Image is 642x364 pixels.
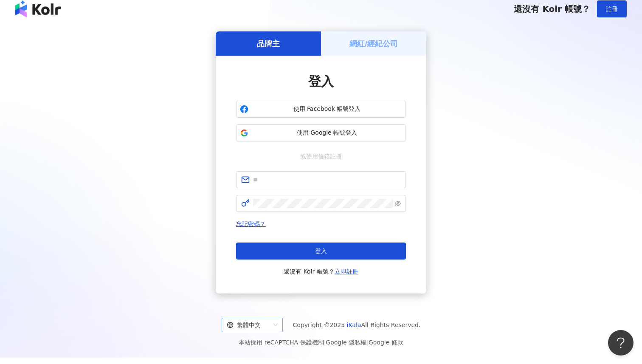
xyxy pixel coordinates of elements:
[284,266,358,277] span: 還沒有 Kolr 帳號？
[236,124,406,141] button: 使用 Google 帳號登入
[252,129,402,137] span: 使用 Google 帳號登入
[308,74,334,89] span: 登入
[294,152,348,161] span: 或使用信箱註冊
[606,6,618,12] span: 註冊
[236,243,406,260] button: 登入
[335,268,358,275] a: 立即註冊
[236,101,406,118] button: 使用 Facebook 帳號登入
[326,339,366,346] a: Google 隱私權
[315,248,327,254] span: 登入
[252,105,402,113] span: 使用 Facebook 帳號登入
[608,330,634,356] iframe: Help Scout Beacon - Open
[227,318,270,332] div: 繁體中文
[324,339,326,346] span: |
[349,38,398,49] h5: 網紅/經紀公司
[236,220,266,227] a: 忘記密碼？
[514,4,590,14] span: 還沒有 Kolr 帳號？
[239,337,403,347] span: 本站採用 reCAPTCHA 保護機制
[15,0,61,17] img: logo
[293,320,421,330] span: Copyright © 2025 All Rights Reserved.
[395,200,401,206] span: eye-invisible
[366,339,369,346] span: |
[597,0,627,17] button: 註冊
[369,339,403,346] a: Google 條款
[257,38,280,49] h5: 品牌主
[347,322,361,328] a: iKala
